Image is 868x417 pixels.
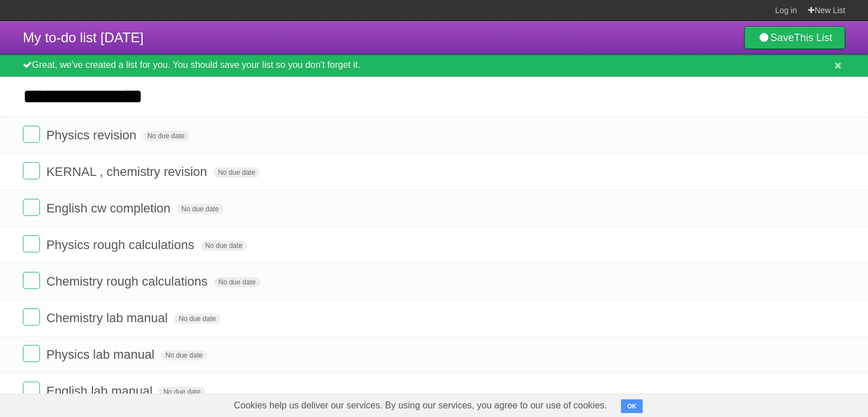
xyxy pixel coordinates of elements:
span: Physics revision [46,128,139,142]
span: No due date [201,240,247,251]
a: SaveThis List [744,26,845,49]
span: English cw completion [46,201,173,215]
label: Done [23,126,40,143]
b: This List [794,32,832,43]
span: Chemistry rough calculations [46,274,210,288]
span: Physics lab manual [46,347,158,362]
button: OK [621,399,643,413]
label: Done [23,382,40,399]
span: Physics rough calculations [46,238,197,252]
span: KERNAL , chemistry revision [46,165,210,179]
span: Chemistry lab manual [46,311,171,325]
label: Done [23,235,40,252]
span: English lab manual [46,384,155,398]
span: No due date [214,277,260,287]
span: No due date [213,167,260,178]
span: No due date [177,204,223,214]
span: No due date [143,131,189,141]
label: Done [23,162,40,179]
span: No due date [174,314,220,324]
label: Done [23,308,40,326]
span: No due date [161,350,207,360]
label: Done [23,345,40,362]
span: Cookies help us deliver our services. By using our services, you agree to our use of cookies. [223,394,619,417]
label: Done [23,272,40,289]
span: My to-do list [DATE] [23,30,144,45]
label: Done [23,199,40,216]
span: No due date [159,387,205,397]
